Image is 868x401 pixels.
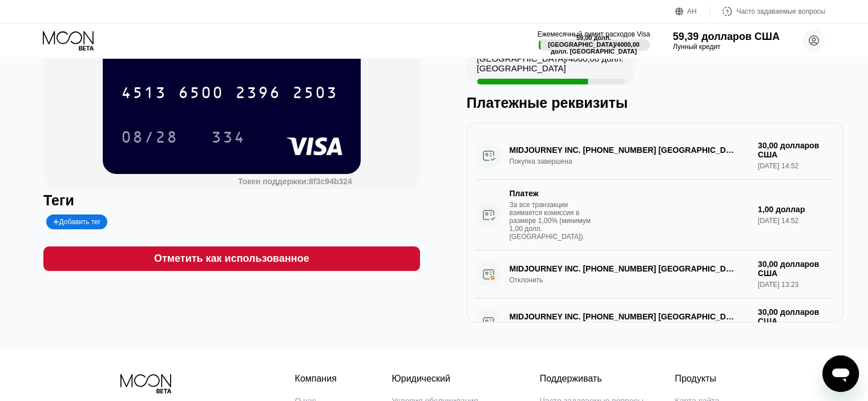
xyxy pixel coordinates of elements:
[673,31,780,42] font: 59,39 долларов США
[43,246,419,271] div: Отметить как использованное
[121,85,167,103] font: 4513
[538,30,650,51] div: Ежемесячный лимит расходов Visa59,00 долл. [GEOGRAPHIC_DATA]/4000,00 долл. [GEOGRAPHIC_DATA]
[736,7,825,15] font: Часто задаваемые вопросы
[615,41,617,48] font: /
[121,129,178,148] font: 08/28
[476,180,834,250] div: ПлатежЗа все транзакции взимается комиссия в размере 1,00% (минимум 1,00 долл. [GEOGRAPHIC_DATA])...
[675,6,710,17] div: АН
[540,374,602,383] font: Поддерживать
[238,177,352,186] div: Токен поддержки:8f3c94b324
[710,6,825,17] div: Часто задаваемые вопросы
[114,78,345,107] div: 4513650023962503
[687,7,697,15] font: АН
[675,374,716,383] font: Продукты
[235,85,281,103] font: 2396
[292,85,338,103] font: 2503
[203,123,254,151] div: 334
[510,189,539,198] font: Платеж
[392,374,450,383] font: Юридический
[673,43,720,51] font: Лунный кредит
[822,355,859,392] iframe: Кнопка запуска окна обмена сообщениями
[538,30,650,38] font: Ежемесячный лимит расходов Visa
[154,253,309,264] font: Отметить как использованное
[510,201,591,241] font: За все транзакции взимается комиссия в размере 1,00% (минимум 1,00 долл. [GEOGRAPHIC_DATA]).
[467,95,628,111] font: Платежные реквизиты
[551,41,641,55] font: 4000,00 долл. [GEOGRAPHIC_DATA]
[178,85,224,103] font: 6500
[59,218,101,226] font: Добавить тег
[46,214,107,229] div: Добавить тег
[477,54,626,73] font: 4000,00 долл. [GEOGRAPHIC_DATA]
[566,54,568,63] font: /
[211,129,245,148] font: 334
[758,217,798,225] font: [DATE] 14:52
[295,374,337,383] font: Компания
[43,192,74,208] font: Теги
[758,205,805,214] font: 1,00 доллар
[548,34,615,48] font: 59,00 долл. [GEOGRAPHIC_DATA]
[112,123,187,151] div: 08/28
[309,177,352,186] font: 8f3c94b324
[673,31,780,51] div: 59,39 долларов СШАЛунный кредит
[238,177,309,186] font: Токен поддержки:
